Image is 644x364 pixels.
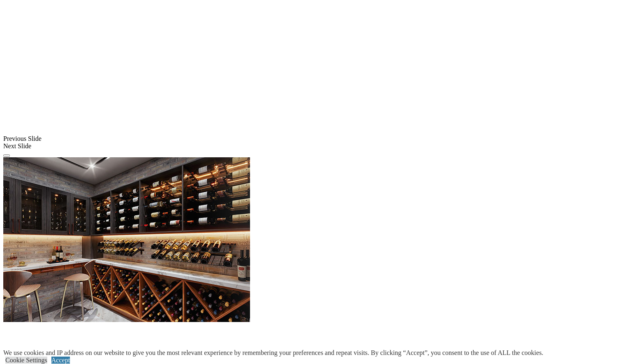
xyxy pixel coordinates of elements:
[3,157,250,322] img: Banner for mobile view
[3,349,543,357] div: We use cookies and IP address on our website to give you the most relevant experience by remember...
[3,135,641,142] div: Previous Slide
[3,154,10,157] button: Click here to pause slide show
[51,357,70,364] a: Accept
[5,357,47,364] a: Cookie Settings
[3,142,641,150] div: Next Slide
